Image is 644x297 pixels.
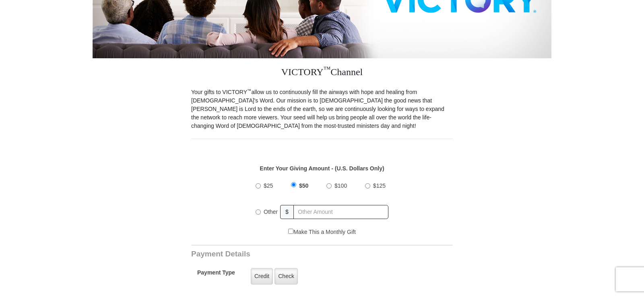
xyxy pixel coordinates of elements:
[197,269,235,280] h5: Payment Type
[191,58,453,88] h3: VICTORY Channel
[334,182,347,189] span: $100
[293,205,388,219] input: Other Amount
[191,88,453,130] p: Your gifts to VICTORY allow us to continuously fill the airways with hope and healing from [DEMOG...
[288,229,293,234] input: Make This a Monthly Gift
[247,88,252,93] sup: ™
[191,250,396,259] h3: Payment Details
[260,165,384,172] strong: Enter Your Giving Amount - (U.S. Dollars Only)
[264,209,278,215] span: Other
[280,205,294,219] span: $
[275,268,298,285] label: Check
[251,268,273,285] label: Credit
[264,182,273,189] span: $25
[299,182,308,189] span: $50
[373,182,386,189] span: $125
[324,65,331,73] sup: ™
[288,228,356,236] label: Make This a Monthly Gift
